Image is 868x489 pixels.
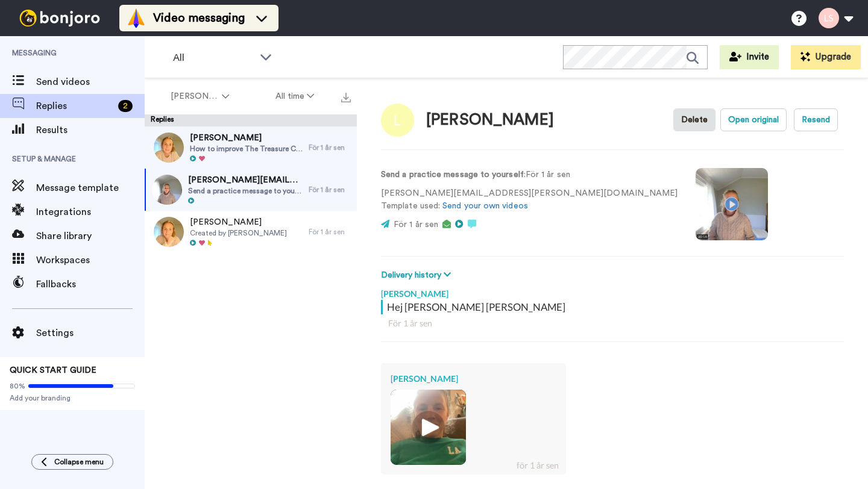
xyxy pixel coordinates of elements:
[36,326,145,340] span: Settings
[188,174,303,186] span: [PERSON_NAME][EMAIL_ADDRESS][PERSON_NAME][DOMAIN_NAME]
[388,317,837,329] div: För 1 år sen
[190,132,303,144] span: [PERSON_NAME]
[36,253,145,267] span: Workspaces
[794,108,838,131] button: Resend
[309,185,351,195] div: För 1 år sen
[145,211,357,253] a: [PERSON_NAME]Created by [PERSON_NAME]För 1 år sen
[381,170,524,179] strong: Send a practice message to yourself
[341,93,351,102] img: export.svg
[190,228,287,238] span: Created by [PERSON_NAME]
[381,169,678,181] p: : För 1 år sen
[720,45,779,69] button: Invite
[309,143,351,152] div: För 1 år sen
[426,111,554,129] div: [PERSON_NAME]
[14,10,105,26] img: bj-logo-header-white.svg
[36,75,145,89] span: Send videos
[391,373,556,385] div: [PERSON_NAME]
[173,51,254,65] span: All
[54,457,104,467] span: Collapse menu
[791,45,861,69] button: Upgrade
[412,411,445,444] img: ic_play_thick.png
[36,181,145,195] span: Message template
[154,132,184,163] img: 66ae130a-6a0b-4701-937e-256d8868ec0e-thumb.jpg
[381,187,678,213] p: [PERSON_NAME][EMAIL_ADDRESS][PERSON_NAME][DOMAIN_NAME] Template used:
[10,393,135,403] span: Add your branding
[152,175,182,205] img: 679d6140-ec7f-4065-9bb5-a2d304a482d5-thumb.jpg
[36,229,145,243] span: Share library
[10,381,25,391] span: 80%
[10,366,96,375] span: QUICK START GUIDE
[36,205,145,219] span: Integrations
[153,10,245,26] span: Video messaging
[36,99,113,113] span: Replies
[309,227,351,237] div: För 1 år sen
[190,216,287,228] span: [PERSON_NAME]
[391,390,466,465] img: ca0cbdc3-247a-40bf-93aa-4174f9baffb7-thumb.jpg
[145,169,357,211] a: [PERSON_NAME][EMAIL_ADDRESS][PERSON_NAME][DOMAIN_NAME]Send a practice message to yourselfFör 1 år...
[253,86,338,107] button: All time
[381,269,454,282] button: Delivery history
[154,217,184,247] img: b763fb1c-c55c-4eb7-b537-c8fb80d43f9a-thumb.jpg
[145,114,357,126] div: Replies
[394,220,438,229] span: För 1 år sen
[188,186,303,196] span: Send a practice message to yourself
[190,144,303,154] span: How to improve The Treasure Chest
[387,300,841,314] div: Hej [PERSON_NAME] [PERSON_NAME]
[720,108,787,131] button: Open original
[118,100,133,112] div: 2
[145,126,357,169] a: [PERSON_NAME]How to improve The Treasure ChestFör 1 år sen
[381,104,414,137] img: Image of Linnea sigurdson
[36,277,145,291] span: Fallbacks
[517,459,559,472] div: för 1 år sen
[171,90,219,102] span: [PERSON_NAME]
[338,87,354,105] button: Export all results that match these filters now.
[381,282,844,300] div: [PERSON_NAME]
[31,454,113,470] button: Collapse menu
[36,123,145,137] span: Results
[127,8,146,28] img: vm-color.svg
[442,202,528,210] a: Send your own videos
[147,86,253,107] button: [PERSON_NAME]
[673,108,715,131] button: Delete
